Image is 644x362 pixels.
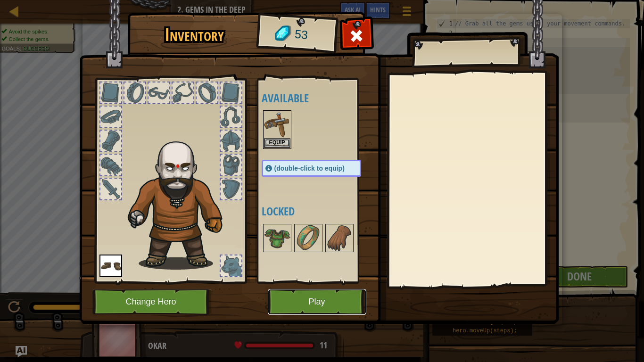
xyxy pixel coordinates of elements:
[326,225,353,251] img: portrait.png
[92,289,212,315] button: Change Hero
[264,111,290,138] img: portrait.png
[264,225,290,251] img: portrait.png
[123,132,239,270] img: goliath_hair.png
[99,255,122,277] img: portrait.png
[262,205,380,217] h4: Locked
[268,289,366,315] button: Play
[294,26,308,44] span: 53
[264,138,290,148] button: Equip
[262,92,380,104] h4: Available
[274,165,345,172] span: (double-click to equip)
[295,225,322,251] img: portrait.png
[134,25,255,45] h1: Inventory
